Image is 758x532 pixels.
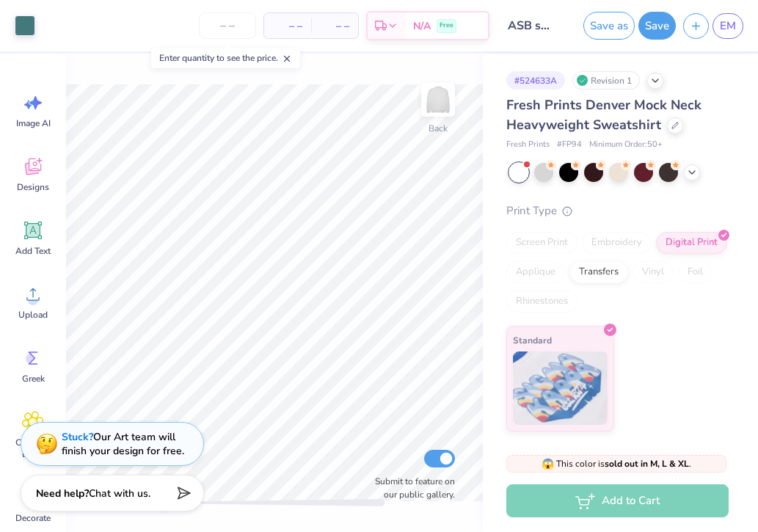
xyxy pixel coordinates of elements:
span: Designs [17,181,49,193]
div: Revision 1 [572,71,640,90]
span: Fresh Prints Denver Mock Neck Heavyweight Sweatshirt [506,96,701,134]
strong: Stuck? [62,430,93,444]
span: Clipart & logos [9,437,57,460]
strong: Need help? [36,487,89,500]
span: Standard [513,332,552,348]
div: Back [429,122,448,135]
span: Image AI [16,117,51,129]
input: Untitled Design [497,11,569,40]
div: Applique [506,261,565,283]
span: 😱 [542,457,554,471]
img: Back [423,85,453,114]
div: Enter quantity to see the price. [151,48,300,68]
strong: sold out in M, L & XL [605,458,689,470]
div: # 524633A [506,71,565,90]
span: Add Text [15,245,51,257]
span: Upload [18,309,48,321]
button: Save [638,12,676,40]
label: Submit to feature on our public gallery. [367,475,455,501]
div: Transfers [569,261,628,283]
div: Our Art team will finish your design for free. [62,430,184,458]
span: – – [320,18,349,34]
span: Minimum Order: 50 + [589,139,663,151]
span: – – [273,18,302,34]
img: Standard [513,351,608,425]
div: Print Type [506,203,729,219]
input: – – [199,12,256,39]
div: Vinyl [633,261,674,283]
a: EM [713,13,743,39]
div: Embroidery [582,232,652,254]
div: Screen Print [506,232,577,254]
span: # FP94 [557,139,582,151]
span: Greek [22,373,45,385]
div: Digital Print [656,232,727,254]
div: Rhinestones [506,291,577,313]
span: Free [440,21,453,31]
span: Chat with us. [89,487,150,500]
span: EM [720,18,736,34]
span: This color is . [542,457,691,470]
span: N/A [413,18,431,34]
span: Fresh Prints [506,139,550,151]
span: Decorate [15,512,51,524]
button: Save as [583,12,635,40]
div: Foil [678,261,713,283]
